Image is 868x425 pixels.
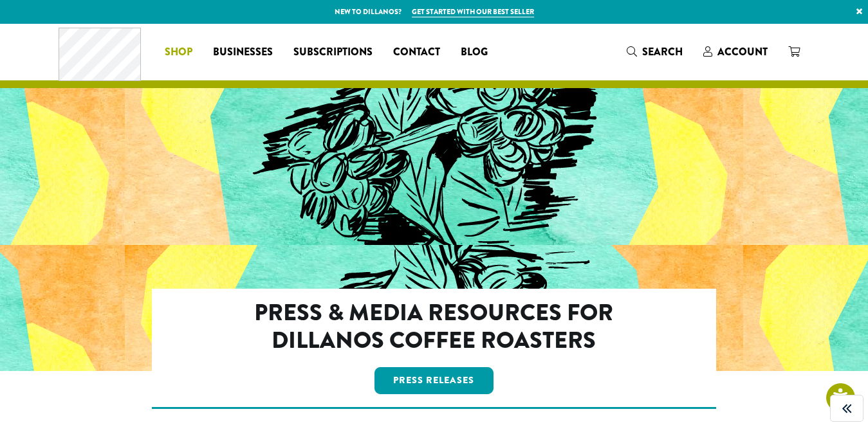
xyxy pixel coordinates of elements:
a: Search [616,41,693,62]
div: v 4.0.25 [36,21,63,31]
img: website_grey.svg [21,33,31,44]
img: tab_keywords_by_traffic_grey.svg [128,75,138,85]
span: Blog [461,44,488,60]
a: Shop [154,42,203,62]
div: Domain: [DOMAIN_NAME] [33,33,142,44]
span: Contact [393,44,440,60]
span: Account [717,44,768,59]
span: Search [642,44,683,59]
span: Subscriptions [293,44,373,60]
span: Shop [165,44,192,60]
div: Keywords by Traffic [142,76,217,84]
a: Get started with our best seller [412,6,534,17]
a: Press Releases [374,367,494,394]
span: Businesses [213,44,273,60]
div: Domain Overview [49,76,115,84]
h2: Press & Media Resources for Dillanos Coffee Roasters [207,299,661,354]
img: tab_domain_overview_orange.svg [35,75,45,85]
img: logo_orange.svg [21,21,31,31]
